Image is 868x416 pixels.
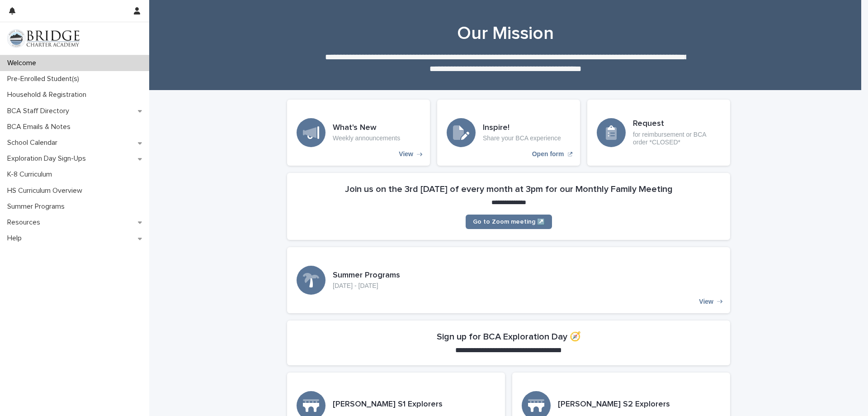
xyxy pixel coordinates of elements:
a: View [287,247,730,313]
p: BCA Staff Directory [4,107,76,115]
p: Exploration Day Sign-Ups [4,154,93,163]
a: View [287,100,430,166]
p: HS Curriculum Overview [4,186,90,195]
p: BCA Emails & Notes [4,123,78,131]
h2: Sign up for BCA Exploration Day 🧭 [437,331,581,342]
h3: Inspire! [483,123,561,133]
h3: What's New [333,123,400,133]
p: for reimbursement or BCA order *CLOSED* [633,131,721,146]
a: Open form [437,100,580,166]
p: Resources [4,218,47,227]
p: Share your BCA experience [483,134,561,142]
p: Summer Programs [4,202,72,211]
a: Go to Zoom meeting ↗️ [466,215,552,229]
h1: Our Mission [284,23,727,44]
h3: Request [633,119,721,129]
p: View [399,150,413,158]
p: Open form [532,150,564,158]
h2: Join us on the 3rd [DATE] of every month at 3pm for our Monthly Family Meeting [345,184,673,195]
p: [DATE] - [DATE] [333,282,400,290]
p: School Calendar [4,139,65,147]
p: Pre-Enrolled Student(s) [4,75,86,83]
p: Help [4,234,29,243]
p: Welcome [4,59,43,67]
p: Weekly announcements [333,134,400,142]
span: Go to Zoom meeting ↗️ [473,219,545,225]
h3: Summer Programs [333,271,400,281]
h3: [PERSON_NAME] S2 Explorers [558,400,670,410]
p: K-8 Curriculum [4,170,59,179]
h3: [PERSON_NAME] S1 Explorers [333,400,443,410]
img: V1C1m3IdTEidaUdm9Hs0 [7,29,80,48]
p: View [699,298,713,306]
p: Household & Registration [4,91,94,99]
